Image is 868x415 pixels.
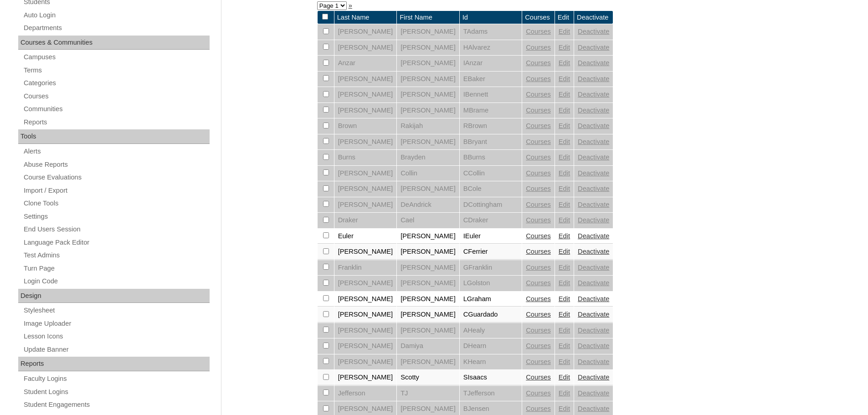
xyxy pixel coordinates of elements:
[23,331,210,342] a: Lesson Icons
[526,389,551,397] a: Courses
[559,389,570,397] a: Edit
[334,40,397,56] td: [PERSON_NAME]
[559,358,570,365] a: Edit
[23,318,210,329] a: Image Uploader
[334,72,397,87] td: [PERSON_NAME]
[397,87,459,102] td: [PERSON_NAME]
[559,154,570,161] a: Edit
[526,28,551,35] a: Courses
[578,248,609,255] a: Deactivate
[559,264,570,271] a: Edit
[526,122,551,129] a: Courses
[334,323,397,338] td: [PERSON_NAME]
[578,169,609,177] a: Deactivate
[397,276,459,291] td: [PERSON_NAME]
[334,354,397,370] td: [PERSON_NAME]
[18,289,210,303] div: Design
[460,213,522,228] td: CDraker
[526,91,551,98] a: Courses
[460,338,522,354] td: DHearn
[23,224,210,235] a: End Users Session
[460,307,522,323] td: CGuardado
[578,374,609,381] a: Deactivate
[559,28,570,35] a: Edit
[23,65,210,76] a: Terms
[397,260,459,276] td: [PERSON_NAME]
[460,181,522,197] td: BCole
[578,122,609,129] a: Deactivate
[460,244,522,260] td: CFerrier
[578,358,609,365] a: Deactivate
[397,166,459,181] td: Collin
[334,244,397,260] td: [PERSON_NAME]
[397,40,459,56] td: [PERSON_NAME]
[334,307,397,323] td: [PERSON_NAME]
[349,2,352,9] a: »
[578,389,609,397] a: Deactivate
[460,229,522,244] td: IEuler
[460,24,522,40] td: TAdams
[578,185,609,192] a: Deactivate
[23,263,210,274] a: Turn Page
[559,232,570,240] a: Edit
[23,399,210,410] a: Student Engagements
[559,169,570,177] a: Edit
[334,134,397,150] td: [PERSON_NAME]
[397,56,459,71] td: [PERSON_NAME]
[18,36,210,50] div: Courses & Communities
[559,311,570,318] a: Edit
[460,276,522,291] td: LGolston
[460,87,522,102] td: IBennett
[397,24,459,40] td: [PERSON_NAME]
[23,91,210,102] a: Courses
[397,323,459,338] td: [PERSON_NAME]
[334,103,397,118] td: [PERSON_NAME]
[23,10,210,21] a: Auto Login
[460,72,522,87] td: EBaker
[526,59,551,67] a: Courses
[23,172,210,183] a: Course Evaluations
[559,374,570,381] a: Edit
[334,24,397,40] td: [PERSON_NAME]
[460,150,522,165] td: BBurns
[334,197,397,213] td: [PERSON_NAME]
[460,354,522,370] td: KHearn
[526,75,551,82] a: Courses
[526,138,551,145] a: Courses
[334,338,397,354] td: [PERSON_NAME]
[578,405,609,412] a: Deactivate
[397,72,459,87] td: [PERSON_NAME]
[397,197,459,213] td: DeAndrick
[460,292,522,307] td: LGraham
[578,311,609,318] a: Deactivate
[559,295,570,302] a: Edit
[460,134,522,150] td: BBryant
[526,311,551,318] a: Courses
[334,292,397,307] td: [PERSON_NAME]
[559,107,570,114] a: Edit
[397,354,459,370] td: [PERSON_NAME]
[559,405,570,412] a: Edit
[578,264,609,271] a: Deactivate
[460,197,522,213] td: DCottingham
[559,279,570,287] a: Edit
[23,117,210,128] a: Reports
[559,342,570,349] a: Edit
[334,118,397,134] td: Brown
[397,338,459,354] td: Damiya
[574,11,613,24] td: Deactivate
[460,40,522,56] td: HAlvarez
[23,77,210,89] a: Categories
[23,237,210,248] a: Language Pack Editor
[23,159,210,170] a: Abuse Reports
[18,129,210,144] div: Tools
[578,28,609,35] a: Deactivate
[334,181,397,197] td: [PERSON_NAME]
[397,150,459,165] td: Brayden
[578,201,609,208] a: Deactivate
[578,279,609,287] a: Deactivate
[23,198,210,209] a: Clone Tools
[522,11,555,24] td: Courses
[334,276,397,291] td: [PERSON_NAME]
[460,56,522,71] td: IAnzar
